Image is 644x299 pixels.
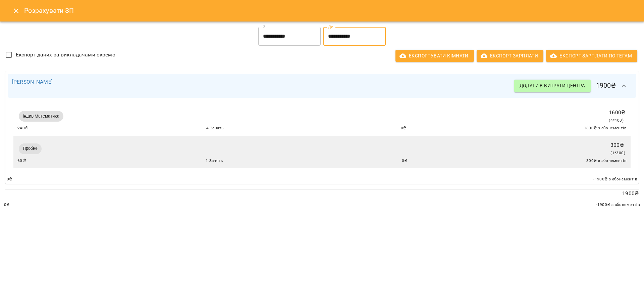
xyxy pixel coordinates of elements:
[24,5,636,16] h6: Розрахувати ЗП
[609,118,624,123] span: ( 4 * 400 )
[546,50,637,62] button: Експорт Зарплати по тегам
[610,151,625,155] span: ( 1 * 300 )
[593,176,637,183] span: -1900 ₴ з абонементів
[482,52,538,60] span: Експорт Зарплати
[17,125,29,132] span: 240 ⏱
[395,50,474,62] button: Експортувати кімнати
[584,125,627,132] span: 1600 ₴ з абонементів
[19,113,63,119] span: індив Математика
[401,52,469,60] span: Експортувати кімнати
[551,52,632,60] span: Експорт Зарплати по тегам
[610,141,625,149] p: 300 ₴
[4,202,10,208] span: 0 ₴
[514,78,632,94] h6: 1900 ₴
[401,125,407,132] span: 0 ₴
[206,158,223,164] span: 1 Занять
[477,50,543,62] button: Експорт Зарплати
[16,51,115,59] span: Експорт даних за викладачами окремо
[206,125,223,132] span: 4 Занять
[8,3,24,19] button: Close
[17,158,26,164] span: 60 ⏱
[520,82,585,90] span: Додати в витрати центра
[402,158,408,164] span: 0 ₴
[609,109,625,117] p: 1600 ₴
[596,202,640,208] span: -1900 ₴ з абонементів
[514,80,591,92] button: Додати в витрати центра
[586,158,627,164] span: 300 ₴ з абонементів
[7,176,12,183] span: 0 ₴
[19,145,42,152] span: Пробне
[12,79,53,85] a: [PERSON_NAME]
[5,189,639,198] p: 1900 ₴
